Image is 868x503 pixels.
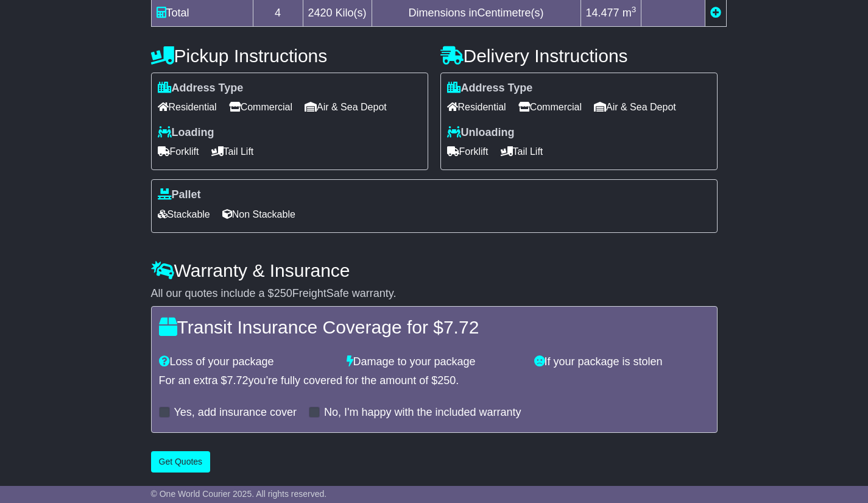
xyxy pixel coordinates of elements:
[632,5,637,14] sup: 3
[153,355,340,369] div: Loss of your package
[501,142,543,161] span: Tail Lift
[151,287,718,301] div: All our quotes include a $ FreightSafe warranty.
[447,126,515,140] label: Unloading
[159,317,710,337] h4: Transit Insurance Coverage for $
[174,406,297,419] label: Yes, add insurance cover
[151,489,327,499] span: © One World Courier 2025. All rights reserved.
[274,287,292,299] span: 250
[158,126,214,140] label: Loading
[227,374,249,387] span: 7.72
[710,7,721,19] a: Add new item
[222,205,295,224] span: Non Stackable
[340,355,528,369] div: Damage to your package
[443,317,479,337] span: 7.72
[623,7,637,19] span: m
[308,7,333,19] span: 2420
[440,46,718,66] h4: Delivery Instructions
[151,451,211,473] button: Get Quotes
[158,82,244,95] label: Address Type
[305,98,387,116] span: Air & Sea Depot
[159,374,710,388] div: For an extra $ you're fully covered for the amount of $ .
[447,98,506,116] span: Residential
[594,98,676,116] span: Air & Sea Depot
[447,142,489,161] span: Forklift
[586,7,619,19] span: 14.477
[437,374,456,387] span: 250
[158,188,201,202] label: Pallet
[158,142,199,161] span: Forklift
[229,98,292,116] span: Commercial
[151,260,718,280] h4: Warranty & Insurance
[158,98,217,116] span: Residential
[151,46,428,66] h4: Pickup Instructions
[518,98,582,116] span: Commercial
[158,205,210,224] span: Stackable
[211,142,254,161] span: Tail Lift
[324,406,521,419] label: No, I'm happy with the included warranty
[528,355,716,369] div: If your package is stolen
[447,82,533,95] label: Address Type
